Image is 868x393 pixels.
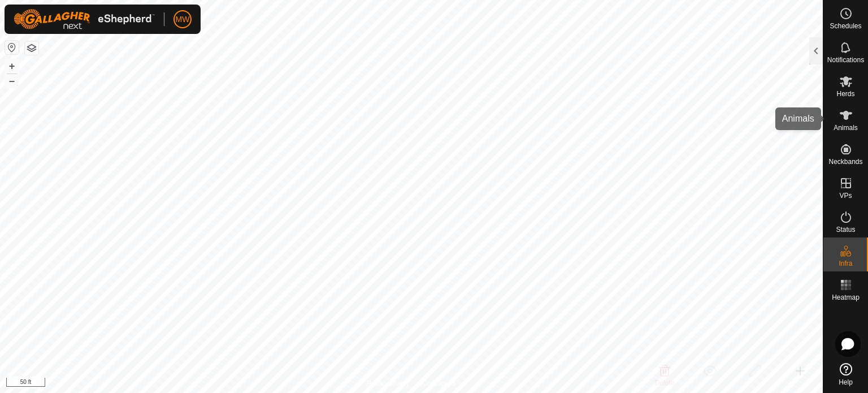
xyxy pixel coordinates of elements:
[5,59,19,73] button: +
[827,57,864,63] span: Notifications
[836,90,854,97] span: Herds
[830,23,861,29] span: Schedules
[839,260,852,267] span: Infra
[839,379,853,386] span: Help
[423,378,456,388] a: Contact Us
[834,124,858,131] span: Animals
[839,192,852,199] span: VPs
[836,226,855,233] span: Status
[25,41,38,55] button: Map Layers
[5,74,19,88] button: –
[367,378,409,388] a: Privacy Policy
[5,41,19,54] button: Reset Map
[14,9,155,29] img: Gallagher Logo
[176,14,190,25] span: MW
[828,158,862,165] span: Neckbands
[823,359,868,390] a: Help
[832,294,860,301] span: Heatmap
